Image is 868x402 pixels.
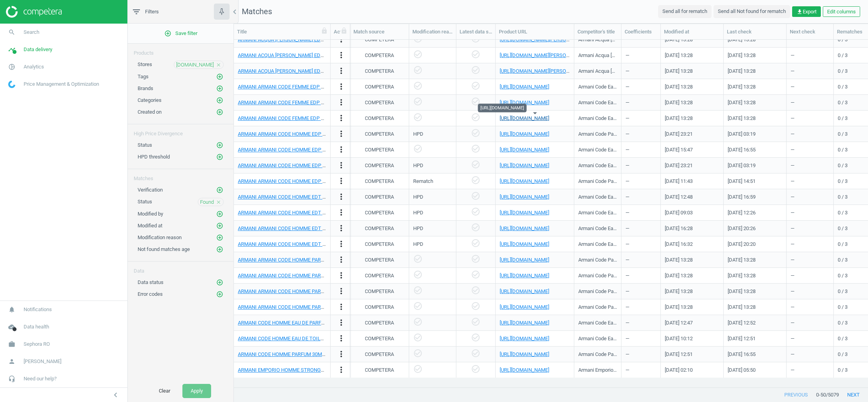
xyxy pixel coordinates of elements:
div: [DATE] 13:28 [665,48,719,62]
i: check_circle_outline [471,207,480,216]
a: [URL][DOMAIN_NAME] [500,351,549,357]
img: ajHJNr6hYgQAAAAASUVORK5CYII= [6,6,62,18]
button: more_vert [337,349,346,360]
img: wGWNvw8QSZomAAAAABJRU5ErkJggg== [8,81,15,88]
div: Modification reason [412,28,453,35]
button: add_circle_outline [216,222,224,230]
i: check_circle_outline [413,112,423,122]
a: ARMANI ARMANI CODE HOMME EDP 75ML_711657-75ml [238,178,366,184]
i: more_vert [337,129,346,138]
i: more_vert [337,349,346,359]
div: COMPETERA [365,162,394,169]
a: [URL][DOMAIN_NAME][PERSON_NAME] [500,52,587,58]
i: check_circle_outline [471,128,480,138]
div: COMPETERA [365,131,394,138]
i: person [4,354,19,369]
i: check_circle_outline [471,160,480,169]
div: Last check [727,28,783,35]
div: — [625,127,657,141]
i: more_vert [337,98,346,107]
div: Coefficients [625,28,657,35]
div: — [625,190,657,204]
span: Status [138,199,152,205]
a: ARMANI ARMANI CODE FEMME EDP VAPO 75ML_Eau de Parfum Vaporisateur 75 ml [238,115,425,121]
button: more_vert [337,50,346,61]
i: add_circle_outline [216,291,223,298]
div: — [791,33,829,46]
a: [URL][DOMAIN_NAME] [500,147,549,153]
button: Edit columns [823,6,860,17]
div: HPD [413,131,423,138]
div: — [791,159,829,172]
div: [DATE] 23:21 [665,159,719,172]
div: — [791,221,829,235]
button: add_circle_outline [216,141,224,149]
div: COMPETERA [365,209,394,216]
span: HPD threshold [138,154,170,160]
a: ARMANI ARMANI CODE HOMME EDP 50ML_711656-50ml [238,162,366,168]
div: [DATE] 13:28 [665,33,719,46]
span: Modified at [138,223,162,229]
a: [URL][DOMAIN_NAME] [500,241,549,247]
a: ARMANI ACQUA [PERSON_NAME] EDP V30ML_Vaporisateur 30 ml [238,52,384,58]
a: [URL][DOMAIN_NAME] [500,257,549,263]
div: [DATE] 13:28 [728,111,782,125]
div: [DATE] 13:28 [665,111,719,125]
div: Next check [790,28,830,35]
button: more_vert [337,318,346,328]
a: [URL][DOMAIN_NAME] [500,304,549,310]
div: Armani Code Eau de Toilette reincarcabil pentru bărbați [578,225,617,232]
a: [URL][DOMAIN_NAME] [500,273,549,278]
a: ARMANI ARMANI CODE HOMME EDP 125ML_711658-125ml [238,131,372,137]
i: more_vert [337,160,346,170]
span: Status [138,142,152,148]
div: HPD [413,194,423,201]
button: add_circle_outlineSave filter [128,26,234,41]
div: [DATE] 12:48 [665,190,719,204]
button: add_circle_outline [216,210,224,218]
a: [URL][DOMAIN_NAME] [500,100,549,105]
a: [URL][DOMAIN_NAME] [500,210,549,216]
span: Modification reason [138,234,182,240]
div: [URL][DOMAIN_NAME] [478,103,527,112]
a: [URL][DOMAIN_NAME][PERSON_NAME] [500,37,587,42]
div: — [625,64,657,78]
span: Tags [138,74,149,79]
button: Send all for rematch [658,5,712,18]
div: [DATE] 13:28 [665,96,719,109]
button: add_circle_outline [216,234,224,242]
div: Product URL [499,28,571,35]
i: check_circle_outline [413,65,423,75]
button: add_circle_outline [216,96,224,104]
div: COMPETERA [365,225,394,232]
i: add_circle_outline [216,109,223,116]
i: add_circle_outline [216,153,223,160]
div: [DATE] 15:47 [665,143,719,157]
div: — [625,96,657,109]
div: Matches [128,169,234,182]
div: Armani Code Eau de Parfum pentru femei [578,99,617,106]
a: ARMANI ARMANI CODE FEMME EDP 50ML_Vaporisateur 50 ml [238,84,377,90]
a: ARMANI ARMANI CODE HOMME PARFUM REFILL.150ML_616700-ARMANI CODE LE PARFUM 150ML REFILL [238,273,478,278]
div: [DATE] 16:55 [728,143,782,157]
i: more_vert [337,255,346,264]
i: close [216,62,221,68]
span: Sephora RO [24,341,50,348]
button: more_vert [337,334,346,344]
a: ARMANI ARMANI CODE FEMME EDP VAPO 30ML_Vaporisateur 30 ml [238,100,392,105]
i: more_vert [337,223,346,233]
div: — [791,174,829,188]
a: ARMANI CODE HOMME EAU DE TOILETTE 30ML_744726-CODE HOMME EAU DE TOILETTE 30ML [238,336,454,341]
button: more_vert [337,82,346,92]
button: more_vert [337,113,346,124]
span: Filters [145,8,159,15]
div: [DATE] 11:43 [665,174,719,188]
span: Categories [138,97,162,103]
div: Armani Code Eau de Parfum pentru femei [578,115,617,122]
div: Rematch [413,178,433,185]
span: Notifications [24,306,52,313]
div: HPD [413,225,423,232]
div: — [625,143,657,157]
span: [DOMAIN_NAME] [176,61,214,68]
i: more_vert [337,82,346,91]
